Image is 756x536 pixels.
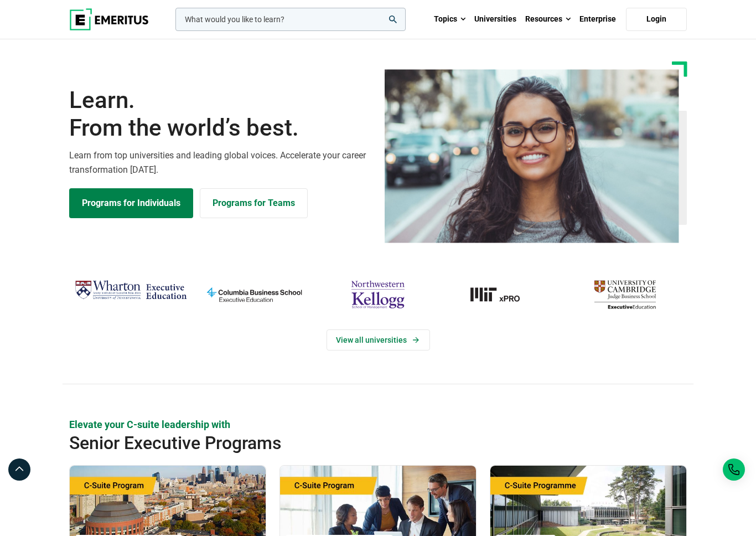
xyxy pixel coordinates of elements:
[569,276,681,313] img: cambridge-judge-business-school
[626,8,687,31] a: Login
[385,69,679,243] img: Learn from the world's best
[69,418,687,431] p: Elevate your C-suite leadership with
[69,432,625,454] h2: Senior Executive Programs
[69,148,371,177] p: Learn from top universities and leading global voices. Accelerate your career transformation [DATE].
[322,276,434,313] img: northwestern-kellogg
[69,114,371,142] span: From the world’s best.
[69,188,193,218] a: Explore Programs
[446,276,558,313] img: MIT xPRO
[327,329,430,351] a: View Universities
[175,8,406,31] input: woocommerce-product-search-field-0
[200,188,308,218] a: Explore for Business
[446,276,558,313] a: MIT-xPRO
[69,86,371,142] h1: Learn.
[198,276,310,313] img: columbia-business-school
[75,276,187,304] img: Wharton Executive Education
